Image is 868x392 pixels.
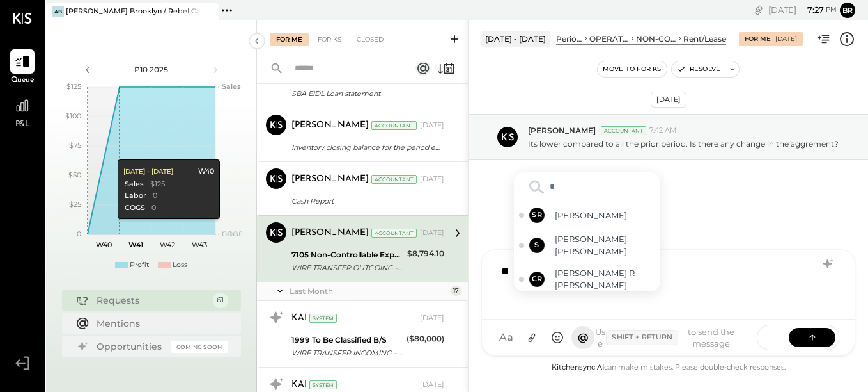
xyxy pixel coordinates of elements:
text: W40 [95,240,111,249]
div: [DATE] [651,92,686,108]
div: [DATE] [768,4,837,16]
text: Labor [222,229,241,238]
div: Accountant [371,229,417,238]
div: Profit [130,260,149,270]
div: Accountant [371,121,417,130]
div: Select Chintan R Dave - Offline [514,262,660,296]
div: Opportunities [97,340,164,353]
div: 0 [152,191,157,201]
div: copy link [752,3,765,17]
div: SBA EIDL Loan statement [291,87,440,100]
div: [PERSON_NAME] [291,173,369,186]
text: 0 [77,229,81,238]
div: KAI [291,379,307,391]
div: Sales [124,179,143,190]
div: Coming Soon [171,341,228,353]
span: SEND [757,322,789,354]
text: $100 [65,111,81,120]
button: Move to for ks [598,61,667,77]
button: @ [571,326,594,349]
div: Requests [97,294,206,307]
span: [PERSON_NAME] [528,125,596,136]
span: P&L [15,119,30,131]
div: Select Shaun Rose - Offline [514,202,660,228]
p: Its lower compared to all the prior period. Is there any change in the aggrement? [528,138,839,149]
div: $8,794.10 [407,247,444,260]
div: 0 [151,203,155,213]
span: S [534,240,539,250]
div: Inventory closing balance for the period end. [291,141,440,154]
span: [PERSON_NAME] R [PERSON_NAME] [555,267,655,291]
span: Shift + Return [606,330,678,345]
a: P&L [1,94,44,131]
div: System [309,380,337,389]
text: W41 [128,240,143,249]
span: Queue [11,75,35,86]
span: pm [826,5,837,14]
div: 1999 To Be Classified B/S [291,334,403,347]
span: [PERSON_NAME] [555,209,655,222]
div: System [309,314,337,323]
span: SR [532,210,542,220]
span: @ [578,331,589,344]
text: $125 [66,82,81,91]
div: [DATE] - [DATE] [123,167,173,176]
div: KAI [291,312,307,325]
text: Sales [222,82,241,91]
div: 61 [213,293,228,308]
a: Queue [1,49,44,86]
div: Accountant [601,126,646,135]
div: Cash Report [291,195,440,208]
div: Mentions [97,317,222,330]
div: WIRE TRANSFER INCOMING - SKYNET MEDIA LLC [291,347,403,359]
div: [PERSON_NAME] [291,227,369,240]
div: [PERSON_NAME] [291,119,369,132]
text: W42 [160,240,175,249]
div: OPERATING EXPENSES (EBITDA) [589,33,630,44]
div: [DATE] [420,174,444,184]
div: [DATE] [420,313,444,323]
div: $125 [150,179,164,190]
span: CR [532,274,543,284]
div: Period P&L [556,33,583,44]
div: [PERSON_NAME] Brooklyn / Rebel Cafe [66,6,199,17]
div: Closed [350,33,390,46]
text: $75 [69,141,81,150]
div: Rent/Lease [683,33,726,44]
div: NON-CONTROLLABLE EXPENSES [636,33,677,44]
div: WIRE TRANSFER OUTGOING - Two [PERSON_NAME] LLC [291,261,403,274]
div: 17 [451,286,461,296]
div: Last Month [290,286,447,297]
div: For Me [270,33,309,46]
text: $50 [68,170,81,179]
span: 7 : 27 [798,4,824,16]
div: AB [52,6,64,17]
div: [DATE] [420,228,444,238]
span: [PERSON_NAME].[PERSON_NAME] [555,233,655,257]
div: Loss [173,260,187,270]
div: Accountant [371,175,417,184]
button: Aa [495,326,518,349]
div: Select shannon.s.jeong - Offline [514,228,660,262]
div: 7105 Non-Controllable Expenses:Rent/Lease [291,249,403,261]
text: W43 [192,240,207,249]
button: Br [840,3,855,18]
div: COGS [124,203,144,213]
span: a [507,331,513,344]
div: Use to send the message [594,326,744,350]
div: Labor [124,191,146,201]
div: [DATE] - [DATE] [481,31,550,47]
div: For Me [745,35,771,44]
div: [DATE] [775,35,797,44]
div: [DATE] [420,380,444,390]
div: W40 [198,167,213,177]
div: P10 2025 [97,64,206,75]
div: For KS [311,33,348,46]
text: $25 [69,200,81,209]
div: [DATE] [420,120,444,131]
div: ($80,000) [407,332,444,345]
span: 7:42 AM [649,126,677,136]
button: Resolve [672,61,725,77]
